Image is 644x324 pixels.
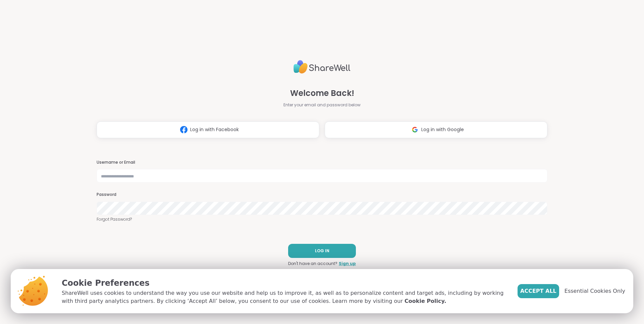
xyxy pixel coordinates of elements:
[62,277,507,289] p: Cookie Preferences
[62,289,507,305] p: ShareWell uses cookies to understand the way you use our website and help us to improve it, as we...
[190,126,239,133] span: Log in with Facebook
[97,121,319,138] button: Log in with Facebook
[315,248,329,254] span: LOG IN
[325,121,547,138] button: Log in with Google
[288,261,337,267] span: Don't have an account?
[283,102,361,108] span: Enter your email and password below
[290,87,354,99] span: Welcome Back!
[421,126,464,133] span: Log in with Google
[97,160,547,165] h3: Username or Email
[177,123,190,136] img: ShareWell Logomark
[520,287,556,295] span: Accept All
[288,244,356,258] button: LOG IN
[339,261,356,267] a: Sign up
[293,57,351,76] img: ShareWell Logo
[405,297,446,305] a: Cookie Policy.
[565,287,625,295] span: Essential Cookies Only
[409,123,421,136] img: ShareWell Logomark
[518,284,559,298] button: Accept All
[97,216,547,222] a: Forgot Password?
[97,192,547,198] h3: Password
